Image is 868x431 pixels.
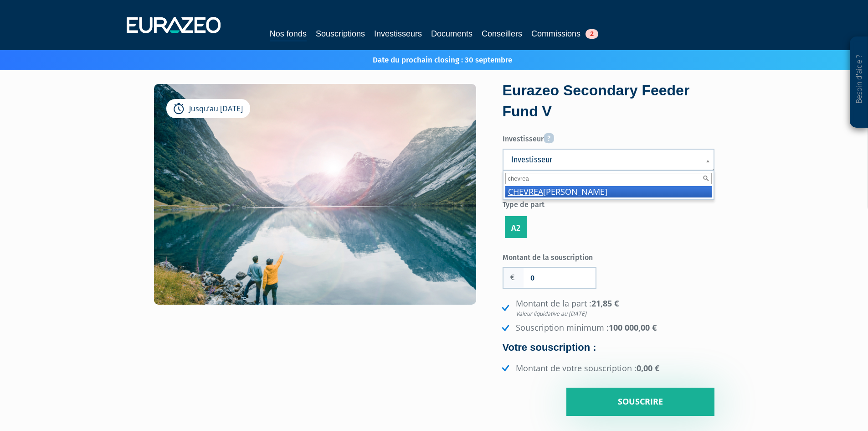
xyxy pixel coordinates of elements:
[503,80,714,122] div: Eurazeo Secondary Feeder Fund V
[503,249,609,263] label: Montant de la souscription
[503,342,714,353] h4: Votre souscription :
[503,130,714,145] label: Investisseur
[566,388,714,416] input: Souscrire
[270,27,307,42] a: Nos fonds
[524,268,596,288] input: Montant de la souscription souhaité
[154,84,476,342] img: Eurazeo Secondary Feeder Fund V
[166,99,250,118] div: Jusqu’au [DATE]
[531,27,598,40] a: Commissions2
[127,17,221,33] img: 1732889491-logotype_eurazeo_blanc_rvb.png
[637,363,659,374] strong: 0,00 €
[503,197,714,210] label: Type de part
[431,27,473,40] a: Documents
[500,363,714,374] li: Montant de votre souscription :
[516,310,714,317] em: Valeur liquidative au [DATE]
[511,154,694,165] span: Investisseur
[346,55,512,66] p: Date du prochain closing : 30 septembre
[516,298,714,317] strong: 21,85 €
[500,298,714,317] li: Montant de la part :
[374,27,422,40] a: Investisseurs
[508,186,543,197] em: CHEVREA
[505,216,527,238] label: A2
[500,322,714,334] li: Souscription minimum :
[586,29,598,39] span: 2
[482,27,522,40] a: Conseillers
[609,322,657,333] strong: 100 000,00 €
[505,186,712,197] li: [PERSON_NAME]
[854,42,864,124] p: Besoin d'aide ?
[316,27,365,40] a: Souscriptions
